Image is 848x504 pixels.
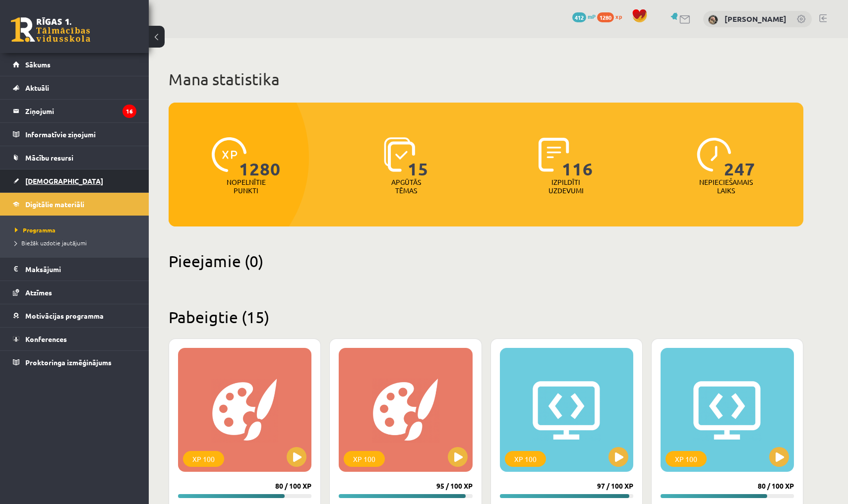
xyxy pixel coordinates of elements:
legend: Maksājumi [25,258,136,280]
span: Konferences [25,335,67,343]
img: icon-xp-0682a9bc20223a9ccc6f5883a126b849a74cddfe5390d2b41b4391c66f2066e7.svg [212,137,246,172]
span: 247 [724,137,755,178]
div: XP 100 [666,451,707,467]
a: Konferences [13,328,136,350]
a: Ziņojumi16 [13,100,136,122]
p: Nepieciešamais laiks [699,178,753,195]
a: Proktoringa izmēģinājums [13,351,136,374]
span: 412 [572,12,586,22]
a: Maksājumi [13,258,136,280]
span: Aktuāli [25,83,49,92]
span: xp [615,12,622,20]
div: XP 100 [344,451,385,467]
legend: Ziņojumi [25,100,136,122]
span: Motivācijas programma [25,311,104,320]
p: Nopelnītie punkti [227,178,266,195]
a: Sākums [13,53,136,76]
img: icon-completed-tasks-ad58ae20a441b2904462921112bc710f1caf180af7a3daa7317a5a94f2d26646.svg [539,137,569,172]
span: mP [588,12,596,20]
img: Krista Dalita Marka [708,15,718,25]
a: Digitālie materiāli [13,193,136,216]
span: [DEMOGRAPHIC_DATA] [25,176,103,185]
span: Mācību resursi [25,153,73,162]
a: Aktuāli [13,76,136,99]
a: Mācību resursi [13,146,136,169]
a: 412 mP [572,12,596,20]
div: XP 100 [183,451,224,467]
p: Apgūtās tēmas [387,178,425,195]
span: Biežāk uzdotie jautājumi [15,239,87,247]
i: 16 [122,105,136,118]
span: 1280 [239,137,281,178]
a: 1280 xp [597,12,627,20]
a: Biežāk uzdotie jautājumi [15,238,139,247]
h2: Pieejamie (0) [169,251,803,271]
span: Proktoringa izmēģinājums [25,358,112,367]
span: Sākums [25,60,51,69]
legend: Informatīvie ziņojumi [25,123,136,146]
img: icon-clock-7be60019b62300814b6bd22b8e044499b485619524d84068768e800edab66f18.svg [697,137,731,172]
a: Atzīmes [13,281,136,304]
div: XP 100 [505,451,546,467]
img: icon-learned-topics-4a711ccc23c960034f471b6e78daf4a3bad4a20eaf4de84257b87e66633f6470.svg [384,137,415,172]
a: Motivācijas programma [13,304,136,327]
h2: Pabeigtie (15) [169,307,803,327]
a: [PERSON_NAME] [725,14,787,24]
span: 15 [408,137,428,178]
a: Informatīvie ziņojumi [13,123,136,146]
span: 1280 [597,12,614,22]
span: Atzīmes [25,288,52,297]
span: Programma [15,226,56,234]
h1: Mana statistika [169,69,803,89]
a: [DEMOGRAPHIC_DATA] [13,169,136,192]
span: Digitālie materiāli [25,200,84,209]
a: Rīgas 1. Tālmācības vidusskola [11,17,90,42]
p: Izpildīti uzdevumi [546,178,585,195]
a: Programma [15,225,139,234]
span: 116 [562,137,593,178]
